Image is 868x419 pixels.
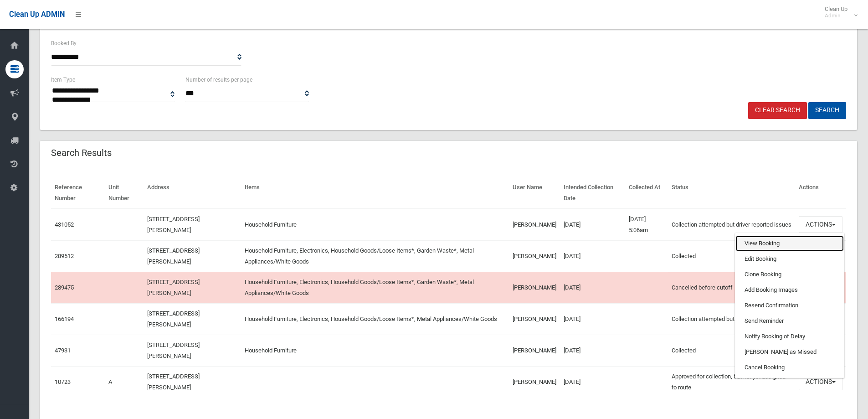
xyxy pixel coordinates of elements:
td: Collected [668,335,795,366]
a: Clone Booking [735,267,844,282]
td: Household Furniture, Electronics, Household Goods/Loose Items*, Metal Appliances/White Goods [241,303,509,335]
td: [PERSON_NAME] [509,366,560,398]
a: Clear Search [748,102,807,119]
td: Household Furniture, Electronics, Household Goods/Loose Items*, Garden Waste*, Metal Appliances/W... [241,240,509,272]
a: Add Booking Images [735,282,844,298]
th: Actions [795,177,846,209]
td: Collected [668,240,795,272]
td: Collection attempted but driver reported issues [668,303,795,335]
td: [PERSON_NAME] [509,335,560,366]
td: A [105,366,143,398]
th: Reference Number [51,177,105,209]
a: Edit Booking [735,251,844,267]
a: 431052 [55,221,74,228]
a: Resend Confirmation [735,298,844,313]
a: 166194 [55,316,74,322]
a: [STREET_ADDRESS][PERSON_NAME] [147,247,200,265]
th: Items [241,177,509,209]
span: Clean Up [820,5,857,19]
td: Cancelled before cutoff [668,272,795,303]
td: [DATE] [560,335,625,366]
td: [DATE] [560,272,625,303]
td: [PERSON_NAME] [509,209,560,241]
th: Status [668,177,795,209]
a: 289512 [55,253,74,259]
td: [PERSON_NAME] [509,272,560,303]
td: [DATE] [560,209,625,241]
a: 289475 [55,284,74,291]
td: Household Furniture [241,209,509,241]
td: [DATE] [560,303,625,335]
header: Search Results [40,144,123,162]
a: [STREET_ADDRESS][PERSON_NAME] [147,310,200,328]
label: Number of results per page [185,75,252,85]
td: Approved for collection, but not yet assigned to route [668,366,795,398]
td: Collection attempted but driver reported issues [668,209,795,241]
a: Send Reminder [735,313,844,329]
a: 10723 [55,378,71,385]
button: Actions [799,216,842,233]
button: Actions [799,373,842,390]
a: [STREET_ADDRESS][PERSON_NAME] [147,341,200,359]
td: [PERSON_NAME] [509,240,560,272]
small: Admin [825,12,847,19]
a: 47931 [55,347,71,354]
td: Household Furniture, Electronics, Household Goods/Loose Items*, Garden Waste*, Metal Appliances/W... [241,272,509,303]
th: Address [144,177,241,209]
th: Intended Collection Date [560,177,625,209]
a: Cancel Booking [735,360,844,375]
label: Item Type [51,75,75,85]
a: [STREET_ADDRESS][PERSON_NAME] [147,279,200,296]
td: [DATE] 5:06am [625,209,668,241]
span: Clean Up ADMIN [9,10,65,19]
td: [DATE] [560,366,625,398]
a: [PERSON_NAME] as Missed [735,344,844,360]
th: Unit Number [105,177,143,209]
a: View Booking [735,236,844,251]
label: Booked By [51,38,77,48]
th: Collected At [625,177,668,209]
th: User Name [509,177,560,209]
button: Search [808,102,846,119]
a: [STREET_ADDRESS][PERSON_NAME] [147,216,200,233]
td: [PERSON_NAME] [509,303,560,335]
td: [DATE] [560,240,625,272]
a: Notify Booking of Delay [735,329,844,344]
a: [STREET_ADDRESS][PERSON_NAME] [147,373,200,391]
td: Household Furniture [241,335,509,366]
